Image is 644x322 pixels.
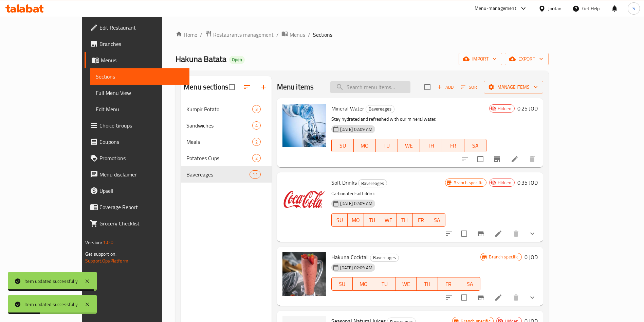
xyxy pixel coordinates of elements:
div: items [252,138,261,146]
div: items [252,105,261,113]
button: sort-choices [441,225,457,242]
button: TH [417,277,438,291]
span: Mineral Water [331,103,364,114]
div: Bavereages [366,105,394,113]
button: Manage items [484,81,543,94]
button: delete [524,151,540,167]
span: FR [445,141,461,151]
div: Sandwiches [186,121,252,130]
span: export [510,55,543,63]
span: Sort [461,83,479,91]
li: / [276,31,279,39]
span: Potatoes Cups [186,154,252,162]
span: Select to update [457,226,471,241]
button: TH [420,139,442,152]
span: Select section [420,80,435,94]
button: SA [459,277,481,291]
button: Branch-specific-item [473,289,489,306]
span: Meals [186,138,252,146]
span: Hakuna Cocktail [331,252,369,262]
nav: Menu sections [181,98,272,185]
nav: breadcrumb [176,30,549,39]
span: Bavereages [366,105,394,113]
span: 3 [253,106,260,113]
div: Kumpir Potato3 [181,101,272,117]
a: Support.OpsPlatform [85,256,128,265]
span: WE [383,215,394,225]
button: show more [524,289,540,306]
button: SA [464,139,486,152]
p: Carbonated soft drink [331,189,445,198]
span: WE [401,141,417,151]
span: 2 [253,155,260,162]
span: Branches [99,40,184,48]
button: Add section [255,79,272,95]
span: TU [377,279,393,289]
span: Grocery Checklist [99,219,184,227]
h6: 0.35 JOD [517,178,538,187]
span: 4 [253,122,260,129]
span: Version: [85,238,102,247]
a: Menus [281,30,305,39]
button: sort-choices [441,289,457,306]
span: SA [462,279,478,289]
div: items [250,170,260,179]
span: MO [350,215,361,225]
span: MO [356,141,373,151]
span: Manage items [489,83,538,91]
button: TH [397,213,413,227]
h6: 0.25 JOD [517,104,538,113]
button: delete [508,225,524,242]
button: show more [524,225,540,242]
span: Kumpir Potato [186,105,252,113]
span: Coupons [99,138,184,146]
a: Grocery Checklist [85,215,189,232]
span: import [464,55,497,63]
span: Full Menu View [96,89,184,97]
a: Edit Restaurant [85,19,189,36]
span: Edit Restaurant [99,23,184,32]
div: Bavereages [358,179,387,187]
span: Sections [313,31,332,39]
img: Hakuna Cocktail [282,252,326,296]
a: Coupons [85,134,189,150]
div: Menu-management [475,4,516,13]
span: Menus [101,56,184,64]
span: Sort sections [239,79,255,95]
span: SU [334,215,345,225]
a: Upsell [85,183,189,199]
a: Branches [85,36,189,52]
span: FR [416,215,426,225]
button: export [505,53,549,65]
a: Coverage Report [85,199,189,215]
div: Item updated successfully [24,277,78,285]
div: items [252,154,261,162]
span: Hakuna Batata [176,51,226,67]
span: Soft Drinks [331,177,357,188]
button: TU [374,277,395,291]
a: Menus [85,52,189,68]
div: Sandwiches4 [181,117,272,134]
button: delete [508,289,524,306]
span: FR [441,279,457,289]
span: Sort items [456,82,484,92]
span: Hidden [495,180,514,186]
img: Mineral Water [282,104,326,147]
span: Select to update [473,152,487,166]
span: TH [399,215,410,225]
span: Branch specific [486,254,521,260]
span: SA [467,141,484,151]
span: 11 [250,171,260,178]
button: MO [353,277,374,291]
span: [DATE] 02:09 AM [337,126,375,133]
a: Edit Menu [90,101,189,117]
button: Sort [459,82,481,92]
span: Get support on: [85,250,116,258]
button: Branch-specific-item [489,151,505,167]
div: Item updated successfully [24,301,78,308]
a: Full Menu View [90,85,189,101]
span: Bavereages [186,170,250,179]
a: Menu disclaimer [85,166,189,183]
a: Edit menu item [511,155,519,163]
